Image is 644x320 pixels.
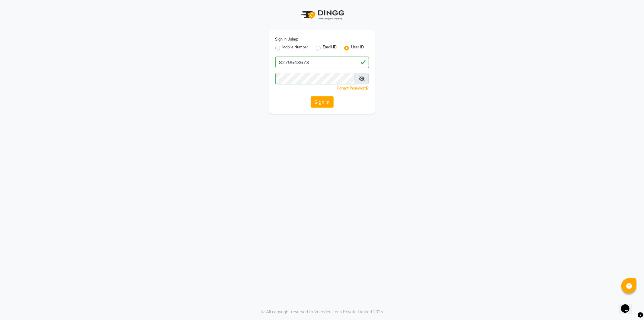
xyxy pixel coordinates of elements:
[275,57,369,68] input: Username
[275,73,355,84] input: Username
[298,6,346,24] img: logo1.svg
[311,96,334,108] button: Sign In
[323,44,337,52] label: Email ID
[619,296,638,314] iframe: chat widget
[275,37,298,42] label: Sign In Using:
[351,44,364,52] label: User ID
[283,44,309,52] label: Mobile Number
[338,86,369,90] a: Forgot Password?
